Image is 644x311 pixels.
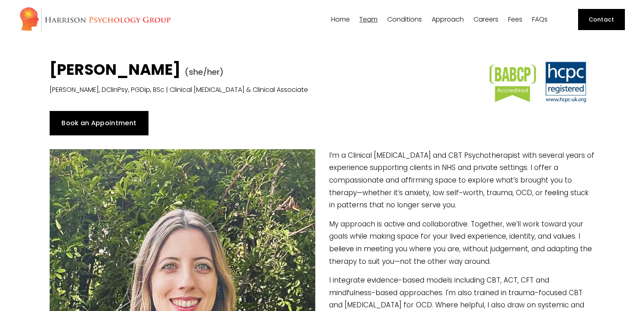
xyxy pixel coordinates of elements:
[50,218,594,268] p: My approach is active and collaborative. Together, we’ll work toward your goals while making spac...
[185,66,224,78] span: (she/her)
[359,16,378,24] a: folder dropdown
[432,16,464,23] span: Approach
[387,16,422,23] span: Conditions
[50,111,148,135] a: Book an Appointment
[19,7,171,33] img: Harrison Psychology Group
[432,16,464,24] a: folder dropdown
[508,16,522,24] a: Fees
[50,149,594,211] p: I’m a Clinical [MEDICAL_DATA] and CBT Psychotherapist with several years of experience supporting...
[359,16,378,23] span: Team
[474,16,498,24] a: Careers
[387,16,422,24] a: folder dropdown
[331,16,350,24] a: Home
[532,16,548,24] a: FAQs
[50,84,455,96] p: [PERSON_NAME], DClinPsy, PGDip, BSc | Clinical [MEDICAL_DATA] & Clinical Associate
[50,59,181,80] strong: [PERSON_NAME]
[578,9,625,30] a: Contact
